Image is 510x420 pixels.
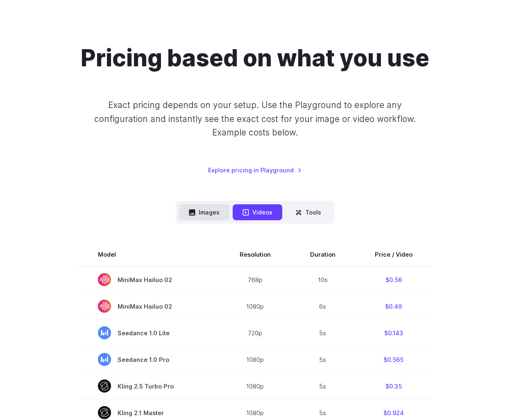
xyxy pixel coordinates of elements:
td: 5s [290,346,355,373]
button: Videos [233,204,282,220]
span: MiniMax Hailuo 02 [98,300,200,313]
td: $0.35 [355,373,432,400]
td: $0.56 [355,266,432,293]
td: 1080p [220,293,290,320]
td: 720p [220,320,290,346]
span: MiniMax Hailuo 02 [98,273,200,286]
td: 768p [220,266,290,293]
span: Seedance 1.0 Lite [98,326,200,339]
th: Duration [290,243,355,266]
td: $0.565 [355,346,432,373]
h1: Pricing based on what you use [81,44,429,72]
th: Price / Video [355,243,432,266]
td: 10s [290,266,355,293]
td: 1080p [220,373,290,400]
a: Explore pricing in Playground [208,165,302,175]
th: Model [78,243,220,266]
th: Resolution [220,243,290,266]
td: $0.49 [355,293,432,320]
span: Kling 2.1 Master [98,406,200,419]
span: Seedance 1.0 Pro [98,353,200,366]
span: Kling 2.5 Turbo Pro [98,379,200,393]
button: Images [179,204,229,220]
td: $0.143 [355,320,432,346]
button: Tools [286,204,331,220]
td: 1080p [220,346,290,373]
td: 5s [290,373,355,400]
td: 6s [290,293,355,320]
td: 5s [290,320,355,346]
p: Exact pricing depends on your setup. Use the Playground to explore any configuration and instantl... [84,98,427,139]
